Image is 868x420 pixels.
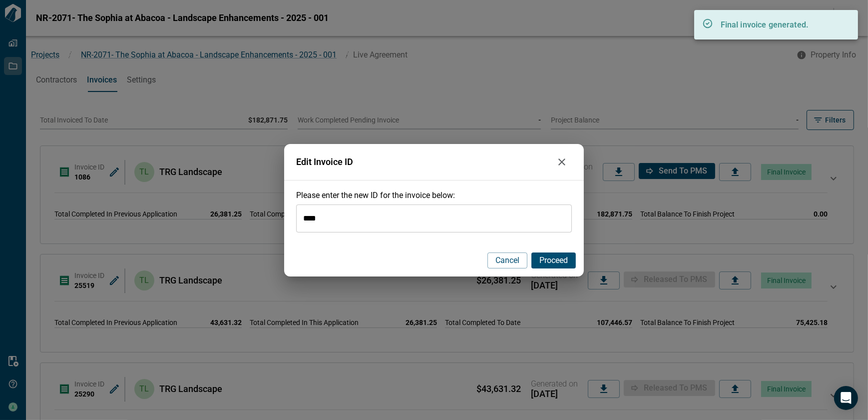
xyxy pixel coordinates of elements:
div: Open Intercom Messenger [834,386,858,410]
span: Cancel [495,255,519,265]
span: Proceed [539,255,568,265]
button: Proceed [531,252,576,268]
p: Final invoice generated. [721,19,841,31]
button: Cancel [487,252,527,268]
span: Please enter the new ID for the invoice below: [296,190,455,200]
span: Edit Invoice ID [296,157,552,167]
